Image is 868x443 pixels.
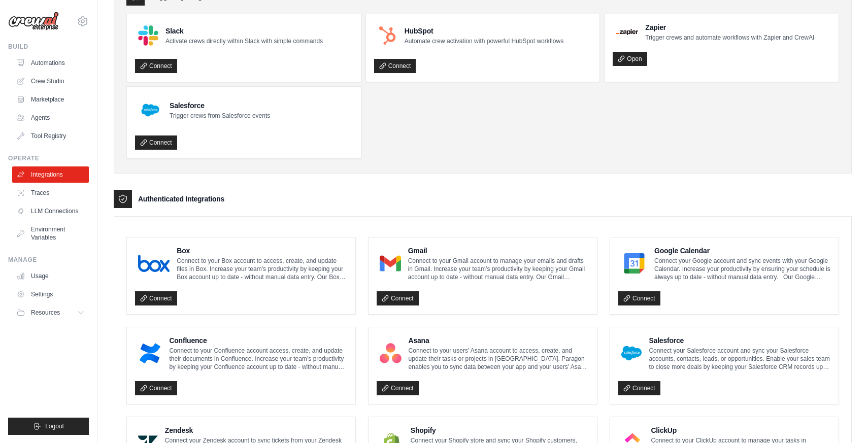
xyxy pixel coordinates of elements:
[12,221,89,246] a: Environment Variables
[138,253,170,274] img: Box Logo
[177,246,347,256] h4: Box
[12,55,89,71] a: Automations
[31,309,60,317] span: Resources
[8,12,59,31] img: Logo
[12,286,89,302] a: Settings
[380,253,401,274] img: Gmail Logo
[165,425,347,435] h4: Zendesk
[45,422,64,430] span: Logout
[12,304,89,321] button: Resources
[138,194,224,204] h3: Authenticated Integrations
[138,25,158,46] img: Slack Logo
[138,98,162,122] img: Salesforce Logo
[135,381,177,395] a: Connect
[170,100,270,111] h4: Salesforce
[165,26,323,36] h4: Slack
[621,253,647,274] img: Google Calendar Logo
[12,166,89,183] a: Integrations
[8,418,89,435] button: Logout
[170,112,270,120] p: Trigger crews from Salesforce events
[377,381,419,395] a: Connect
[649,335,830,346] h4: Salesforce
[12,91,89,108] a: Marketplace
[408,246,589,256] h4: Gmail
[12,110,89,126] a: Agents
[135,59,177,73] a: Connect
[12,73,89,89] a: Crew Studio
[618,381,660,395] a: Connect
[380,343,402,363] img: Asana Logo
[613,52,647,66] a: Open
[649,347,830,371] p: Connect your Salesforce account and sync your Salesforce accounts, contacts, leads, or opportunit...
[377,25,397,46] img: HubSpot Logo
[8,154,89,162] div: Operate
[408,257,589,281] p: Connect to your Gmail account to manage your emails and drafts in Gmail. Increase your team’s pro...
[618,291,660,305] a: Connect
[165,37,323,45] p: Activate crews directly within Slack with simple commands
[8,43,89,51] div: Build
[621,343,642,363] img: Salesforce Logo
[135,291,177,305] a: Connect
[651,425,830,435] h4: ClickUp
[616,29,638,35] img: Zapier Logo
[12,268,89,284] a: Usage
[405,37,563,45] p: Automate crew activation with powerful HubSpot workflows
[409,347,589,371] p: Connect to your users’ Asana account to access, create, and update their tasks or projects in [GE...
[8,256,89,264] div: Manage
[411,425,589,435] h4: Shopify
[645,33,814,42] p: Trigger crews and automate workflows with Zapier and CrewAI
[138,343,162,363] img: Confluence Logo
[177,257,347,281] p: Connect to your Box account to access, create, and update files in Box. Increase your team’s prod...
[654,246,830,256] h4: Google Calendar
[12,185,89,201] a: Traces
[169,347,347,371] p: Connect to your Confluence account access, create, and update their documents in Confluence. Incr...
[409,335,589,346] h4: Asana
[169,335,347,346] h4: Confluence
[645,22,814,32] h4: Zapier
[12,203,89,219] a: LLM Connections
[12,128,89,144] a: Tool Registry
[374,59,416,73] a: Connect
[654,257,830,281] p: Connect your Google account and sync events with your Google Calendar. Increase your productivity...
[405,26,563,36] h4: HubSpot
[377,291,419,305] a: Connect
[135,135,177,150] a: Connect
